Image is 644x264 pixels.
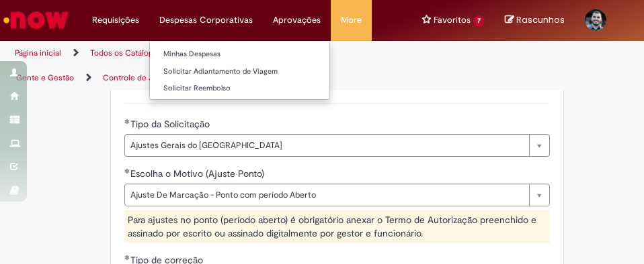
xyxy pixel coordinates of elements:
[1,7,71,34] img: ServiceNow
[124,255,130,260] span: Obrigatório Preenchido
[124,119,130,124] span: Obrigatório Preenchido
[130,118,212,130] span: Tipo da Solicitação
[505,13,565,26] a: No momento, sua lista de rascunhos tem 0 Itens
[130,135,522,156] span: Ajustes Gerais do [GEOGRAPHIC_DATA]
[150,81,329,96] a: Solicitar Reembolso
[90,48,161,58] a: Todos os Catálogos
[15,48,61,58] a: Página inicial
[16,72,74,83] a: Gente e Gestão
[473,15,485,27] span: 7
[124,168,130,174] span: Obrigatório Preenchido
[10,41,312,90] ul: Trilhas de página
[150,47,329,62] a: Minhas Despesas
[124,210,550,243] div: Para ajustes no ponto (período aberto) é obrigatório anexar o Termo de Autorização preenchido e a...
[92,13,139,27] span: Requisições
[434,13,471,27] span: Favoritos
[130,184,522,206] span: Ajuste De Marcação - Ponto com período Aberto
[130,168,267,180] span: Escolha o Motivo (Ajuste Ponto)
[150,64,329,79] a: Solicitar Adiantamento de Viagem
[103,72,177,83] a: Controle de Jornada
[516,13,565,26] span: Rascunhos
[341,13,362,27] span: More
[149,40,330,100] ul: Despesas Corporativas
[273,13,321,27] span: Aprovações
[159,13,253,27] span: Despesas Corporativas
